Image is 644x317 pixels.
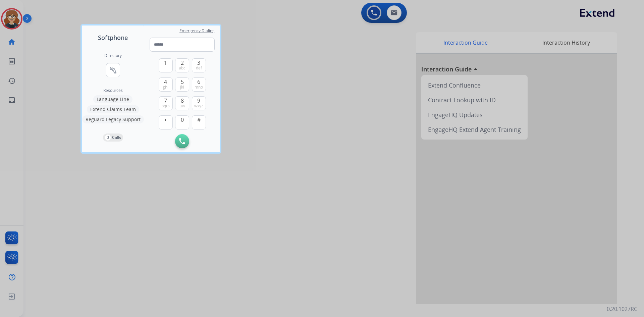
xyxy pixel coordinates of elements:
button: 2abc [175,58,189,72]
button: # [192,115,206,129]
button: 5jkl [175,77,189,92]
span: Emergency Dialing [179,28,215,34]
span: 7 [164,97,167,105]
span: mno [195,85,203,90]
button: 6mno [192,77,206,92]
p: 0.20.1027RC [607,305,637,313]
span: 5 [181,78,184,86]
span: 1 [164,59,167,67]
mat-icon: connect_without_contact [109,66,117,74]
span: Softphone [98,33,128,42]
button: 8tuv [175,96,189,110]
span: 0 [181,116,184,124]
span: Resources [103,88,123,93]
button: Language Line [93,95,132,103]
span: ghi [163,85,168,90]
h2: Directory [104,53,122,58]
span: 6 [197,78,200,86]
button: 3def [192,58,206,72]
button: + [159,115,173,129]
span: + [164,116,167,124]
button: 1 [159,58,173,72]
button: 9wxyz [192,96,206,110]
span: tuv [179,103,185,109]
span: def [196,65,202,71]
span: 4 [164,78,167,86]
button: 7pqrs [159,96,173,110]
button: 0Calls [103,134,123,142]
button: Extend Claims Team [87,105,139,113]
button: Reguard Legacy Support [82,115,144,123]
img: call-button [179,138,185,144]
span: 8 [181,97,184,105]
span: pqrs [161,103,170,109]
button: 0 [175,115,189,129]
span: jkl [180,85,184,90]
span: # [197,116,201,124]
span: 2 [181,59,184,67]
span: 3 [197,59,200,67]
span: 9 [197,97,200,105]
button: 4ghi [159,77,173,92]
p: 0 [105,135,111,141]
p: Calls [112,135,121,141]
span: wxyz [194,103,203,109]
span: abc [179,65,185,71]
